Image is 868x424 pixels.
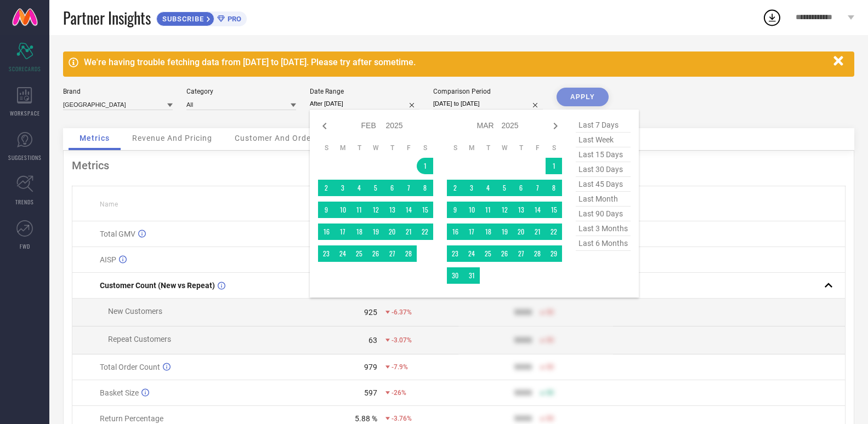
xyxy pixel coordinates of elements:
td: Wed Feb 19 2025 [367,224,384,240]
span: PRO [225,15,241,23]
td: Tue Mar 18 2025 [480,224,496,240]
span: -7.9% [392,363,408,371]
td: Sat Feb 22 2025 [417,224,433,240]
td: Mon Mar 17 2025 [463,224,480,240]
span: WORKSPACE [10,109,40,117]
div: 9999 [514,336,532,345]
td: Wed Mar 12 2025 [496,202,513,218]
span: last week [576,133,631,147]
td: Fri Mar 14 2025 [529,202,546,218]
span: last 7 days [576,118,631,133]
span: SUGGESTIONS [8,153,42,162]
th: Sunday [318,144,334,152]
td: Fri Mar 21 2025 [529,224,546,240]
span: 50 [546,415,554,422]
td: Tue Mar 11 2025 [480,202,496,218]
a: SUBSCRIBEPRO [156,9,247,26]
td: Wed Mar 05 2025 [496,180,513,196]
div: 9999 [514,308,532,317]
td: Fri Feb 14 2025 [400,202,417,218]
span: last 3 months [576,221,631,236]
span: Revenue And Pricing [132,134,212,142]
div: 9999 [514,388,532,397]
td: Sun Mar 09 2025 [447,202,463,218]
td: Wed Mar 26 2025 [496,245,513,262]
div: Date Range [310,88,419,95]
th: Wednesday [496,144,513,152]
span: Repeat Customers [108,335,171,343]
td: Mon Mar 10 2025 [463,202,480,218]
input: Select date range [310,98,419,110]
span: FWD [20,242,30,250]
span: last 45 days [576,177,631,192]
span: 50 [546,363,554,371]
td: Mon Feb 17 2025 [334,224,351,240]
div: 597 [364,388,377,397]
div: 979 [364,363,377,371]
th: Monday [463,144,480,152]
td: Sat Feb 01 2025 [417,158,433,174]
td: Wed Mar 19 2025 [496,224,513,240]
span: Return Percentage [100,414,163,423]
span: -6.37% [392,308,412,316]
td: Sun Mar 23 2025 [447,245,463,262]
td: Sun Feb 09 2025 [318,202,334,218]
span: Basket Size [100,388,139,397]
td: Thu Feb 13 2025 [384,202,400,218]
span: Metrics [80,134,110,142]
td: Tue Feb 04 2025 [351,180,367,196]
th: Monday [334,144,351,152]
td: Tue Mar 25 2025 [480,245,496,262]
td: Wed Feb 12 2025 [367,202,384,218]
th: Friday [529,144,546,152]
td: Fri Feb 28 2025 [400,245,417,262]
div: 63 [368,336,377,345]
span: last month [576,192,631,207]
span: Partner Insights [63,7,151,29]
td: Sat Mar 22 2025 [546,224,562,240]
th: Saturday [546,144,562,152]
td: Thu Mar 13 2025 [513,202,529,218]
span: TRENDS [15,198,34,206]
span: last 90 days [576,207,631,221]
td: Sat Feb 08 2025 [417,180,433,196]
div: Next month [549,119,562,133]
div: Metrics [72,159,846,172]
td: Thu Feb 20 2025 [384,224,400,240]
div: Category [186,88,296,95]
th: Thursday [384,144,400,152]
th: Thursday [513,144,529,152]
td: Sun Mar 30 2025 [447,267,463,284]
td: Fri Mar 07 2025 [529,180,546,196]
td: Thu Mar 20 2025 [513,224,529,240]
th: Friday [400,144,417,152]
div: 9999 [514,414,532,423]
th: Wednesday [367,144,384,152]
td: Wed Feb 05 2025 [367,180,384,196]
td: Sun Feb 16 2025 [318,224,334,240]
td: Fri Feb 21 2025 [400,224,417,240]
span: last 30 days [576,162,631,177]
td: Sun Feb 02 2025 [318,180,334,196]
td: Mon Feb 03 2025 [334,180,351,196]
td: Tue Mar 04 2025 [480,180,496,196]
div: 5.88 % [355,414,377,423]
span: Total Order Count [100,363,160,371]
span: Name [100,200,118,208]
td: Sat Mar 15 2025 [546,202,562,218]
input: Select comparison period [433,98,543,110]
span: Customer Count (New vs Repeat) [100,281,215,290]
div: Comparison Period [433,88,543,95]
td: Tue Feb 11 2025 [351,202,367,218]
th: Sunday [447,144,463,152]
td: Thu Feb 06 2025 [384,180,400,196]
div: 925 [364,308,377,317]
span: AISP [100,255,116,264]
th: Tuesday [480,144,496,152]
td: Sat Mar 01 2025 [546,158,562,174]
div: 9999 [514,363,532,371]
span: -3.07% [392,336,412,344]
span: Total GMV [100,230,135,238]
td: Sat Feb 15 2025 [417,202,433,218]
span: 50 [546,308,554,316]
